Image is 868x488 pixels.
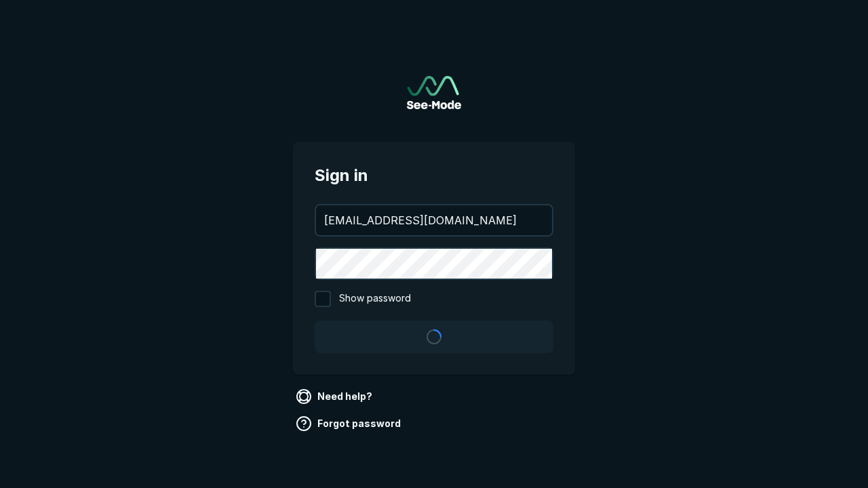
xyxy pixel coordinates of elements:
a: Need help? [293,386,378,407]
a: Go to sign in [407,76,461,109]
input: your@email.com [316,205,552,235]
span: Show password [339,291,411,307]
img: See-Mode Logo [407,76,461,109]
a: Forgot password [293,413,406,434]
span: Sign in [315,163,553,188]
